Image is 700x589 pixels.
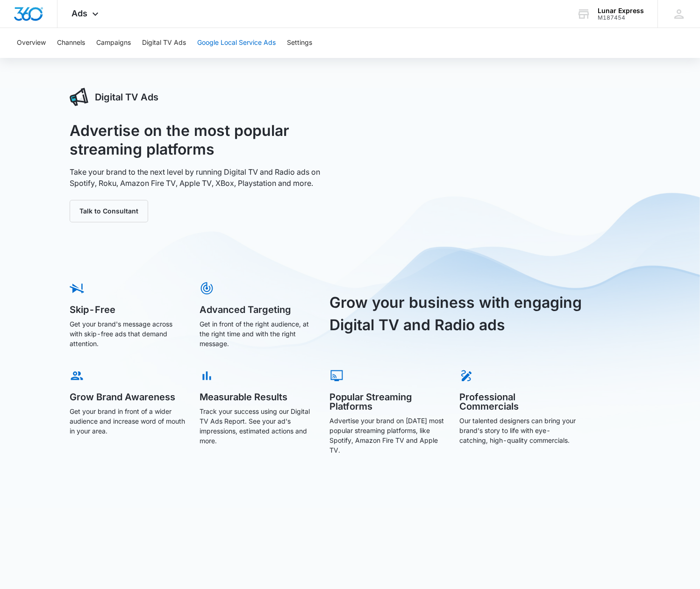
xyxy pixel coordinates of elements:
[70,406,186,436] p: Get your brand in front of a wider audience and increase word of mouth in your area.
[200,319,316,348] p: Get in front of the right audience, at the right time and with the right message.
[200,392,316,402] h5: Measurable Results
[200,406,316,446] p: Track your success using our Digital TV Ads Report. See your ad's impressions, estimated actions ...
[360,88,630,240] iframe: YouTube video player
[459,416,576,445] p: Our talented designers can bring your brand's story to life with eye-catching, high-quality comme...
[70,319,186,348] p: Get your brand's message across with skip-free ads that demand attention.
[95,90,158,104] h3: Digital TV Ads
[459,392,576,411] h5: Professional Commercials
[142,28,186,58] button: Digital TV Ads
[329,291,592,336] h3: Grow your business with engaging Digital TV and Radio ads
[57,28,85,58] button: Channels
[70,305,186,314] h5: Skip-Free
[70,200,148,222] button: Talk to Consultant
[70,392,186,402] h5: Grow Brand Awareness
[598,7,644,14] div: account name
[197,28,276,58] button: Google Local Service Ads
[329,416,446,455] p: Advertise your brand on [DATE] most popular streaming platforms, like Spotify, Amazon Fire TV and...
[329,392,446,411] h5: Popular Streaming Platforms
[70,121,340,159] h1: Advertise on the most popular streaming platforms
[71,8,87,18] span: Ads
[70,166,340,189] p: Take your brand to the next level by running Digital TV and Radio ads on Spotify, Roku, Amazon Fi...
[287,28,312,58] button: Settings
[598,14,644,21] div: account id
[200,305,316,314] h5: Advanced Targeting
[96,28,131,58] button: Campaigns
[17,28,46,58] button: Overview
